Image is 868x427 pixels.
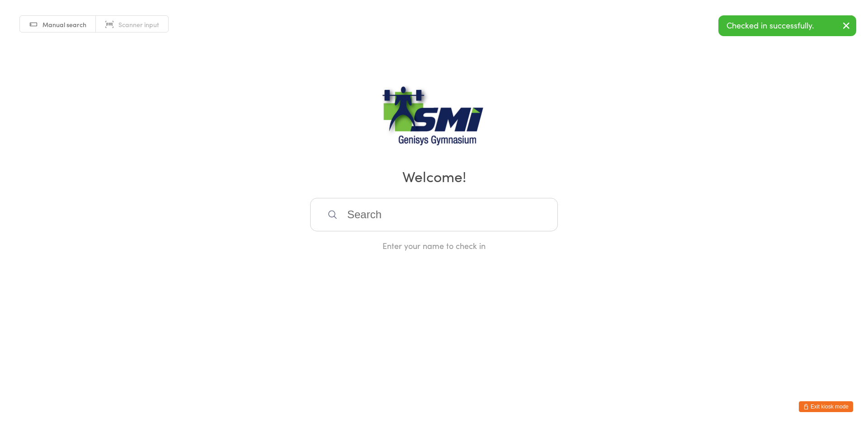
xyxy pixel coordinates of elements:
[377,85,491,153] img: Genisys Gym
[42,20,86,29] span: Manual search
[9,166,859,186] h2: Welcome!
[310,198,558,231] input: Search
[799,401,853,412] button: Exit kiosk mode
[718,15,856,36] div: Checked in successfully.
[310,240,558,251] div: Enter your name to check in
[118,20,159,29] span: Scanner input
